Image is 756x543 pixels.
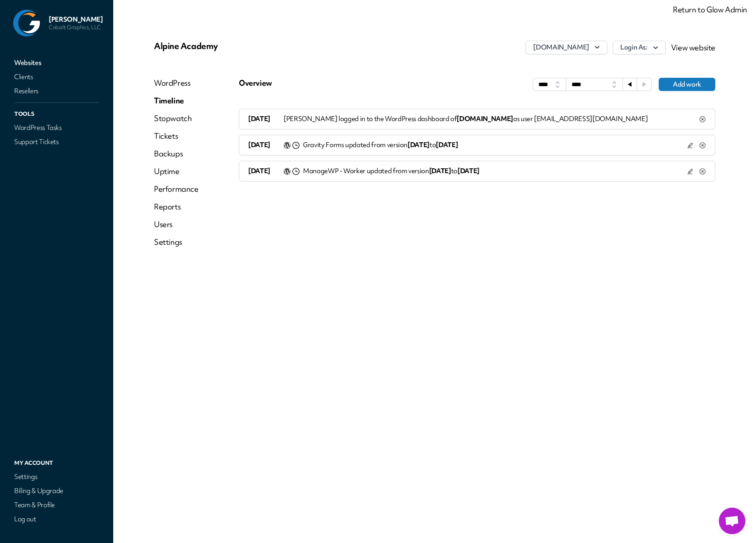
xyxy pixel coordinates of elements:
[12,485,101,497] a: Billing & Upgrade
[457,167,480,175] b: [DATE]
[49,15,103,24] p: [PERSON_NAME]
[154,184,199,194] a: Performance
[613,41,666,54] button: Login As:
[303,140,458,150] p: Gravity Forms updated from version to
[12,136,101,148] a: Support Tickets
[12,57,101,69] a: Websites
[239,78,272,91] span: Overview
[673,4,747,15] a: Return to Glow Admin
[154,113,199,124] a: Stopwatch
[12,513,101,525] a: Log out
[154,41,341,51] p: Alpine Academy
[12,71,101,83] a: Clients
[12,122,101,134] a: WordPress Tasks
[429,167,451,175] b: [DATE]
[12,499,101,511] a: Team & Profile
[154,78,199,88] a: WordPress
[12,85,101,97] a: Resellers
[407,140,430,149] b: [DATE]
[12,471,101,483] a: Settings
[154,201,199,212] a: Reports
[248,167,284,176] p: [DATE]
[248,114,284,124] p: [DATE]
[671,42,715,53] a: View website
[436,140,458,149] b: [DATE]
[49,24,103,31] p: Cobalt Graphics, LLC
[12,457,101,469] p: My Account
[154,166,199,177] a: Uptime
[719,508,745,534] a: Open chat
[659,78,715,91] button: Add work
[526,41,607,54] button: [DOMAIN_NAME]
[303,167,480,176] p: ManageWP - Worker updated from version to
[154,95,199,106] a: Timeline
[284,114,648,124] p: [PERSON_NAME] logged in to the WordPress dashboard of as user [EMAIL_ADDRESS][DOMAIN_NAME]
[154,131,199,141] a: Tickets
[154,148,199,159] a: Backups
[154,237,199,247] a: Settings
[154,219,199,230] a: Users
[12,108,101,120] p: Tools
[248,140,284,150] p: [DATE]
[457,114,513,123] b: [DOMAIN_NAME]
